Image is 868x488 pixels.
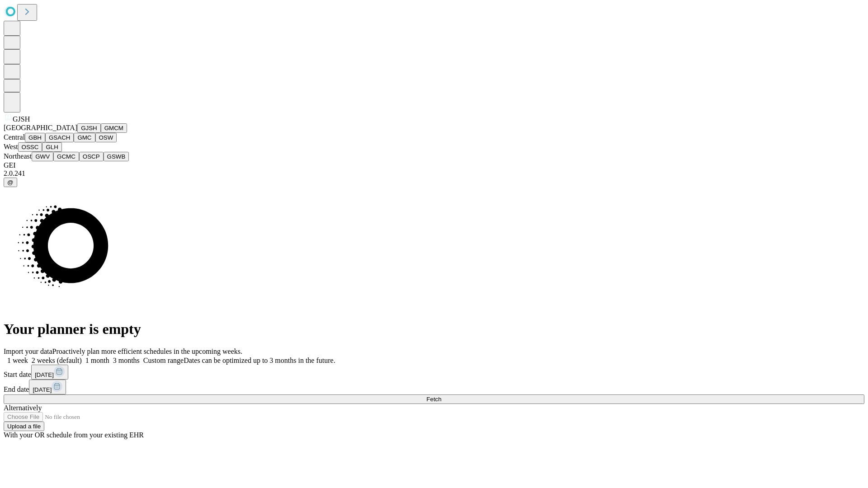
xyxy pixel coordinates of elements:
[4,394,864,404] button: Fetch
[4,365,864,380] div: Start date
[426,396,441,403] span: Fetch
[184,357,335,364] span: Dates can be optimized up to 3 months in the future.
[4,380,864,394] div: End date
[52,347,242,355] span: Proactively plan more efficient schedules in the upcoming weeks.
[4,124,77,131] span: [GEOGRAPHIC_DATA]
[18,142,42,152] button: OSSC
[4,169,864,178] div: 2.0.241
[113,357,140,364] span: 3 months
[104,152,129,161] button: GSWB
[85,357,109,364] span: 1 month
[4,431,144,439] span: With your OR schedule from your existing EHR
[95,133,117,142] button: OSW
[32,357,82,364] span: 2 weeks (default)
[79,152,104,161] button: OSCP
[74,133,95,142] button: GMC
[4,404,42,412] span: Alternatively
[53,152,79,161] button: GCMC
[77,123,101,133] button: GJSH
[42,142,61,152] button: GLH
[32,152,53,161] button: GWV
[29,380,66,394] button: [DATE]
[101,123,127,133] button: GMCM
[45,133,74,142] button: GSACH
[4,143,18,150] span: West
[31,365,68,380] button: [DATE]
[4,347,52,355] span: Import your data
[4,178,17,187] button: @
[7,179,14,186] span: @
[33,386,52,393] span: [DATE]
[35,371,54,378] span: [DATE]
[13,115,30,123] span: GJSH
[25,133,45,142] button: GBH
[4,161,864,169] div: GEI
[7,357,28,364] span: 1 week
[4,321,864,338] h1: Your planner is empty
[4,152,32,160] span: Northeast
[4,422,44,431] button: Upload a file
[143,357,184,364] span: Custom range
[4,133,25,141] span: Central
